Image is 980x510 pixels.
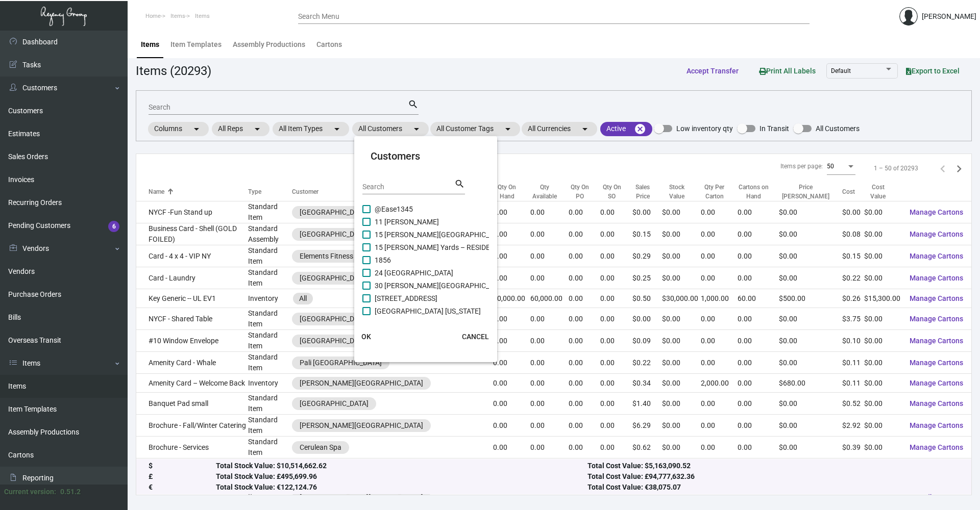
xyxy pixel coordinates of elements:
[375,305,481,317] span: [GEOGRAPHIC_DATA] [US_STATE]
[361,333,371,341] span: OK
[375,279,549,292] span: 30 [PERSON_NAME][GEOGRAPHIC_DATA] - Residences
[375,292,437,304] span: [STREET_ADDRESS]
[375,267,453,279] span: 24 [GEOGRAPHIC_DATA]
[375,216,439,228] span: 11 [PERSON_NAME]
[454,178,465,190] mat-icon: search
[462,333,489,341] span: CANCEL
[375,241,538,253] span: 15 [PERSON_NAME] Yards – RESIDENCES - Inactive
[371,148,481,164] mat-card-title: Customers
[375,203,413,215] span: @Ease1345
[350,327,383,346] button: OK
[375,228,557,241] span: 15 [PERSON_NAME][GEOGRAPHIC_DATA] – RESIDENCES
[454,327,497,346] button: CANCEL
[60,487,81,497] div: 0.51.2
[4,487,56,497] div: Current version:
[375,254,391,266] span: 1856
